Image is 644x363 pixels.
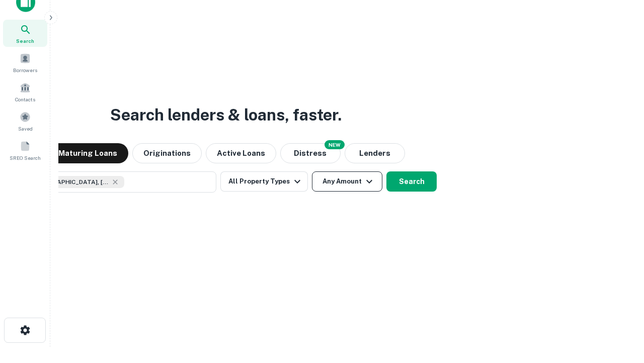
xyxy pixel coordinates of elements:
[312,171,382,192] button: Any Amount
[386,171,437,192] button: Search
[13,66,37,74] span: Borrowers
[345,143,405,163] button: Lenders
[15,171,216,193] button: [GEOGRAPHIC_DATA], [GEOGRAPHIC_DATA], [GEOGRAPHIC_DATA]
[594,282,644,331] iframe: Chat Widget
[15,95,35,103] span: Contacts
[325,140,345,149] div: NEW
[3,137,47,164] a: SREO Search
[206,143,276,163] button: Active Loans
[280,143,341,163] button: Search distressed loans with lien and other non-mortgage details.
[47,143,128,163] button: Maturing Loans
[3,78,47,105] a: Contacts
[34,177,109,187] span: [GEOGRAPHIC_DATA], [GEOGRAPHIC_DATA], [GEOGRAPHIC_DATA]
[18,125,33,133] span: Saved
[3,107,47,135] a: Saved
[16,37,34,45] span: Search
[110,103,342,127] h3: Search lenders & loans, faster.
[220,171,308,192] button: All Property Types
[3,20,47,47] a: Search
[132,143,202,163] button: Originations
[3,49,47,76] a: Borrowers
[10,154,41,162] span: SREO Search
